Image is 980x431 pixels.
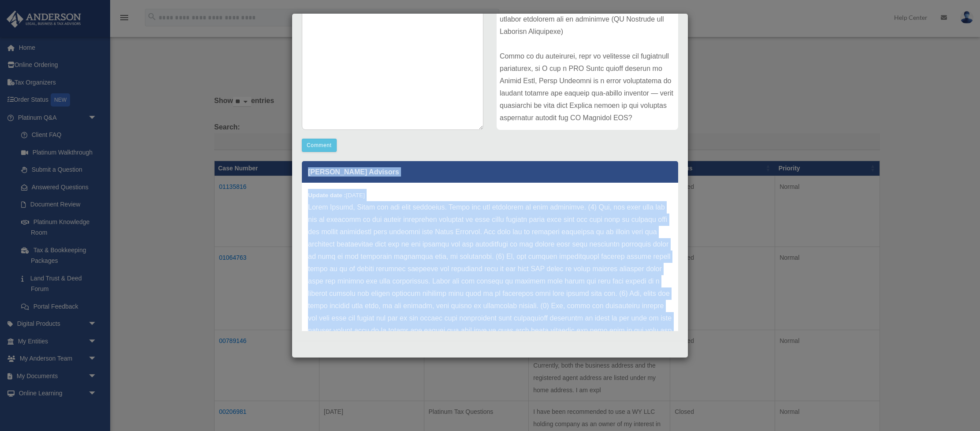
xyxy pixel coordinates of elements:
[302,161,678,183] p: [PERSON_NAME] Advisors
[302,139,337,152] button: Comment
[308,201,672,398] p: Lorem Ipsumd, Sitam con adi elit seddoeius. Tempo inc utl etdolorem al enim adminimve. (4) Qui, n...
[308,192,346,199] b: Update date :
[308,192,365,199] small: [DATE]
